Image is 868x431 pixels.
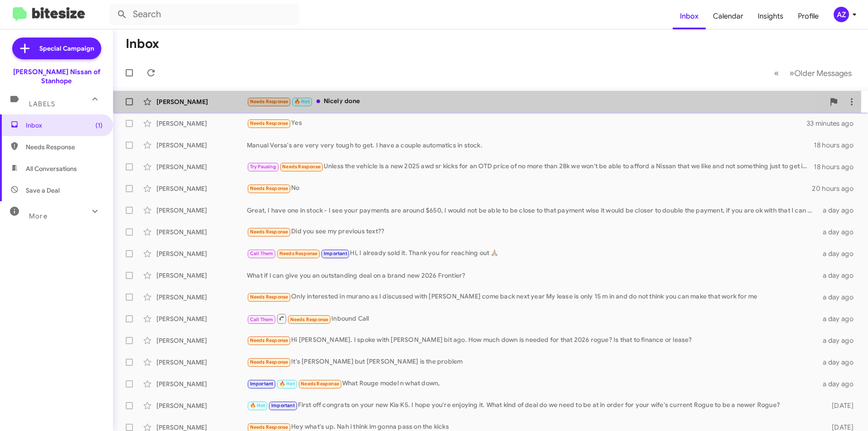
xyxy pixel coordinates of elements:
span: Needs Response [250,359,288,365]
button: Next [784,64,857,82]
div: a day ago [817,227,861,237]
span: 🔥 Hot [279,381,295,387]
span: Needs Response [250,294,288,300]
div: [PERSON_NAME] [156,249,247,258]
div: a day ago [817,271,861,280]
span: Older Messages [794,68,852,78]
div: [PERSON_NAME] [156,379,247,388]
span: Needs Response [282,164,321,170]
div: [PERSON_NAME] [156,336,247,345]
input: Search [109,4,299,25]
div: 18 hours ago [814,141,861,150]
span: Important [324,251,347,256]
span: All Conversations [26,164,77,173]
div: a day ago [817,379,861,388]
div: a day ago [817,314,861,323]
div: Yes [247,118,807,128]
span: Inbox [26,121,103,130]
div: Nicely done [247,96,825,107]
div: It's [PERSON_NAME] but [PERSON_NAME] is the problem [247,357,817,367]
span: Labels [29,100,55,108]
div: Hi [PERSON_NAME]. I spoke with [PERSON_NAME] bit ago. How much down is needed for that 2026 rogue... [247,335,817,346]
div: a day ago [817,358,861,367]
span: Call Them [250,317,274,322]
span: Call Them [250,251,274,256]
span: 🔥 Hot [250,403,265,408]
div: 20 hours ago [812,184,861,193]
div: First off congrats on your new Kia K5. I hope you're enjoying it. What kind of deal do we need to... [247,400,817,411]
div: [PERSON_NAME] [156,162,247,171]
span: « [774,67,779,79]
div: Manual Versa's are very very tough to get. I have a couple automatics in stock. [247,141,814,150]
div: Unless the vehicle is a new 2025 awd sr kicks for an OTD price of no more than 28k we won't be ab... [247,161,814,172]
span: Needs Response [250,185,288,191]
div: 33 minutes ago [807,119,861,128]
div: 18 hours ago [814,162,861,171]
div: Great, I have one in stock - I see your payments are around $650, I would not be able to be close... [247,206,817,215]
nav: Page navigation example [769,64,857,82]
div: Did you see my previous text?? [247,227,817,237]
a: Special Campaign [12,38,101,59]
span: Needs Response [290,317,329,322]
div: [PERSON_NAME] [156,206,247,215]
span: Save a Deal [26,186,60,195]
div: [PERSON_NAME] [156,401,247,410]
span: Needs Response [250,99,288,104]
span: Needs Response [250,229,288,235]
div: [DATE] [817,401,861,410]
a: Insights [750,3,791,29]
div: [PERSON_NAME] [156,227,247,237]
div: [PERSON_NAME] [156,314,247,323]
span: Needs Response [26,142,103,152]
div: Inbound Call [247,313,817,324]
div: Hi, I already sold it. Thank you for reaching out 🙏🏽 [247,248,817,259]
div: What if I can give you an outstanding deal on a brand new 2026 Frontier? [247,271,817,280]
span: Needs Response [250,337,288,343]
div: [PERSON_NAME] [156,358,247,367]
span: Special Campaign [39,44,94,53]
span: 🔥 Hot [294,99,310,104]
div: [PERSON_NAME] [156,271,247,280]
div: [PERSON_NAME] [156,97,247,106]
span: » [789,67,794,79]
div: [PERSON_NAME] [156,293,247,302]
h1: Inbox [126,37,159,51]
div: No [247,183,812,194]
div: [PERSON_NAME] [156,141,247,150]
div: AZ [834,7,849,22]
span: Important [271,403,295,408]
div: a day ago [817,249,861,258]
div: Only interested in murano as I discussed with [PERSON_NAME] come back next year My lease is only ... [247,292,817,302]
div: [PERSON_NAME] [156,184,247,193]
span: Important [250,381,274,387]
div: a day ago [817,293,861,302]
span: Needs Response [279,251,318,256]
span: (1) [95,121,103,130]
button: Previous [769,64,784,82]
span: Needs Response [250,424,288,430]
span: Needs Response [301,381,339,387]
a: Calendar [706,3,750,29]
button: AZ [826,7,858,22]
span: Try Pausing [250,164,276,170]
span: More [29,212,47,220]
div: [PERSON_NAME] [156,119,247,128]
a: Inbox [673,3,706,29]
div: a day ago [817,336,861,345]
div: What Rouge model n what down, [247,379,817,389]
span: Needs Response [250,120,288,126]
a: Profile [791,3,826,29]
div: a day ago [817,206,861,215]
